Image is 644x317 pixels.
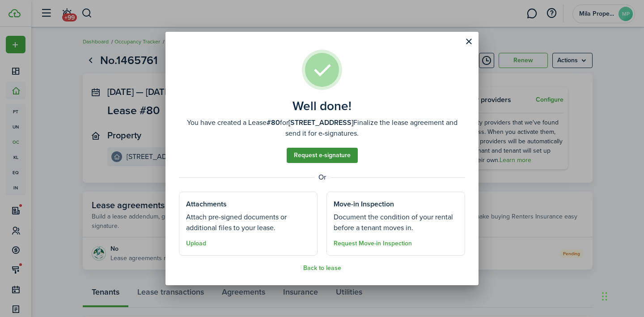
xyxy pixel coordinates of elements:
[179,172,465,183] well-done-separator: Or
[461,34,476,49] button: Close modal
[179,117,465,139] well-done-description: You have created a Lease for Finalize the lease agreement and send it for e-signatures.
[186,212,310,233] well-done-section-description: Attach pre-signed documents or additional files to your lease.
[334,199,394,210] well-done-section-title: Move-in Inspection
[602,283,607,310] div: Drag
[303,265,341,272] button: Back to lease
[334,240,412,247] button: Request Move-in Inspection
[288,117,353,128] b: [STREET_ADDRESS]
[599,274,644,317] iframe: Chat Widget
[186,199,227,210] well-done-section-title: Attachments
[334,212,458,233] well-done-section-description: Document the condition of your rental before a tenant moves in.
[287,148,358,163] a: Request e-signature
[186,240,206,247] button: Upload
[292,99,352,113] well-done-title: Well done!
[267,117,280,128] b: #80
